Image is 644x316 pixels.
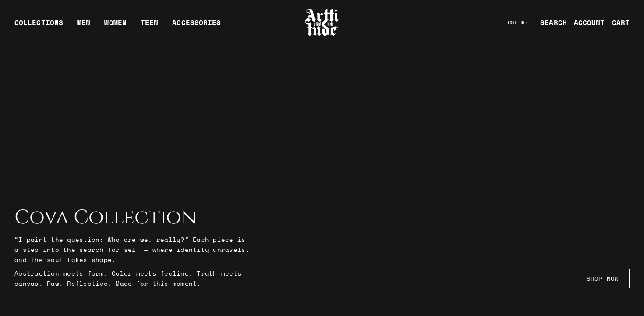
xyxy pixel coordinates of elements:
span: USD $ [508,19,524,26]
div: CART [612,17,630,28]
a: Open cart [605,14,630,31]
a: SEARCH [533,14,567,31]
a: MEN [77,17,90,35]
p: “I paint the question: Who are we, really?” Each piece is a step into the search for self — where... [14,234,251,265]
a: SHOP NOW [576,269,630,288]
h2: Cova Collection [14,206,251,229]
div: COLLECTIONS [14,17,63,35]
a: TEEN [141,17,158,35]
a: WOMEN [104,17,127,35]
div: ACCESSORIES [172,17,221,35]
button: USD $ [502,13,534,32]
p: Abstraction meets form. Color meets feeling. Truth meets canvas. Raw. Reflective. Made for this m... [14,268,251,288]
img: Arttitude [304,7,340,37]
a: ACCOUNT [567,14,605,31]
ul: Main navigation [7,17,228,35]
